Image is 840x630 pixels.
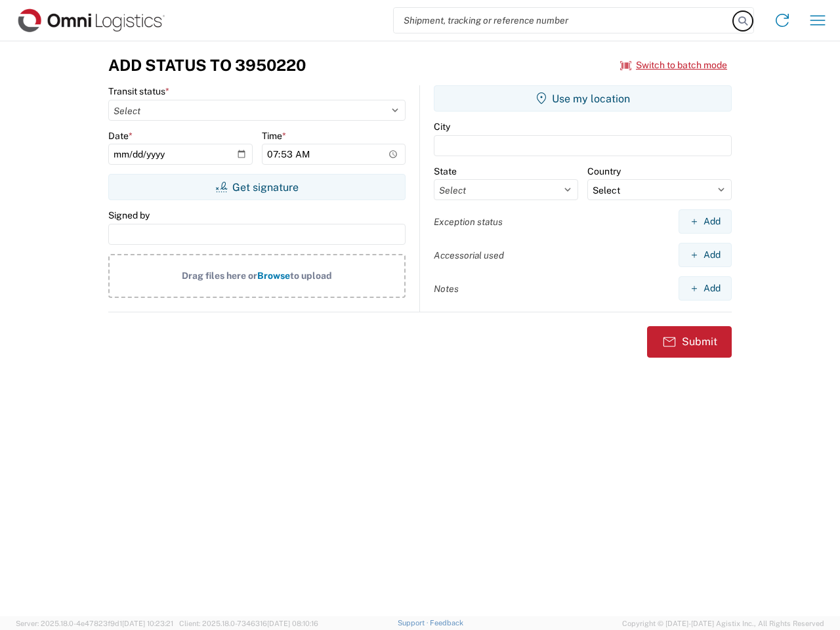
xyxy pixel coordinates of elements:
[267,619,318,627] span: [DATE] 08:10:16
[434,121,450,133] label: City
[394,8,734,33] input: Shipment, tracking or reference number
[262,130,286,142] label: Time
[434,283,459,295] label: Notes
[434,216,503,228] label: Exception status
[108,56,306,75] h3: Add Status to 3950220
[434,85,732,112] button: Use my location
[430,619,463,627] a: Feedback
[679,209,732,234] button: Add
[108,209,150,221] label: Signed by
[290,270,332,281] span: to upload
[179,619,318,627] span: Client: 2025.18.0-7346316
[108,130,133,142] label: Date
[108,85,169,97] label: Transit status
[108,174,406,200] button: Get signature
[647,326,732,358] button: Submit
[679,243,732,267] button: Add
[398,619,430,627] a: Support
[587,165,621,177] label: Country
[257,270,290,281] span: Browse
[434,249,504,261] label: Accessorial used
[16,619,173,627] span: Server: 2025.18.0-4e47823f9d1
[620,54,727,76] button: Switch to batch mode
[122,619,173,627] span: [DATE] 10:23:21
[622,618,824,629] span: Copyright © [DATE]-[DATE] Agistix Inc., All Rights Reserved
[679,276,732,301] button: Add
[182,270,257,281] span: Drag files here or
[434,165,457,177] label: State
